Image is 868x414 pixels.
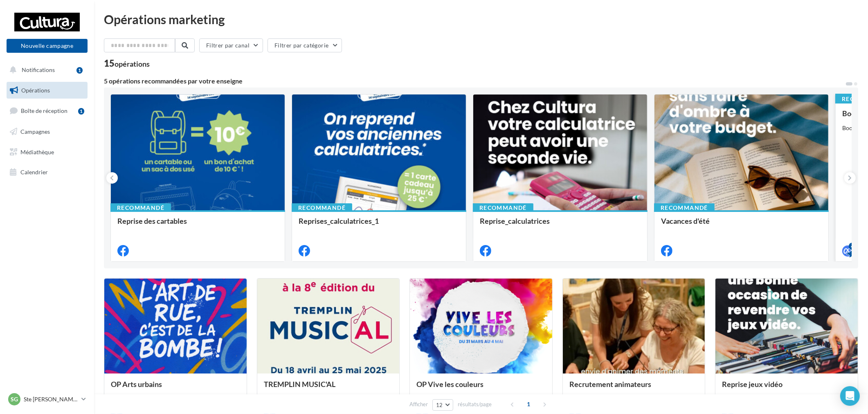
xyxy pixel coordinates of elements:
[104,78,845,84] div: 5 opérations recommandées par votre enseigne
[480,217,641,233] div: Reprise_calculatrices
[110,203,171,212] div: Recommandé
[7,39,88,53] button: Nouvelle campagne
[569,380,699,396] div: Recrutement animateurs
[20,148,54,155] span: Médiathèque
[7,391,88,407] a: SG Ste [PERSON_NAME] des Bois
[78,108,84,115] div: 1
[5,82,89,99] a: Opérations
[5,164,89,181] a: Calendrier
[24,395,78,403] p: Ste [PERSON_NAME] des Bois
[111,380,240,396] div: OP Arts urbains
[76,67,83,74] div: 1
[11,395,18,403] span: SG
[22,66,55,73] span: Notifications
[522,398,535,411] span: 1
[722,380,851,396] div: Reprise jeux vidéo
[849,243,856,250] div: 4
[299,217,459,233] div: Reprises_calculatrices_1
[104,59,150,68] div: 15
[409,400,428,408] span: Afficher
[5,61,86,79] button: Notifications 1
[21,107,67,114] span: Boîte de réception
[5,144,89,161] a: Médiathèque
[21,87,50,94] span: Opérations
[199,38,263,52] button: Filtrer par canal
[104,13,858,25] div: Opérations marketing
[20,128,50,135] span: Campagnes
[416,380,546,396] div: OP Vive les couleurs
[840,386,860,406] div: Open Intercom Messenger
[5,123,89,140] a: Campagnes
[458,400,492,408] span: résultats/page
[268,38,342,52] button: Filtrer par catégorie
[436,402,443,408] span: 12
[115,60,150,67] div: opérations
[20,169,48,175] span: Calendrier
[432,399,453,411] button: 12
[473,203,533,212] div: Recommandé
[654,203,715,212] div: Recommandé
[5,102,89,119] a: Boîte de réception1
[292,203,352,212] div: Recommandé
[661,217,822,233] div: Vacances d'été
[264,380,393,396] div: TREMPLIN MUSIC'AL
[117,217,278,233] div: Reprise des cartables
